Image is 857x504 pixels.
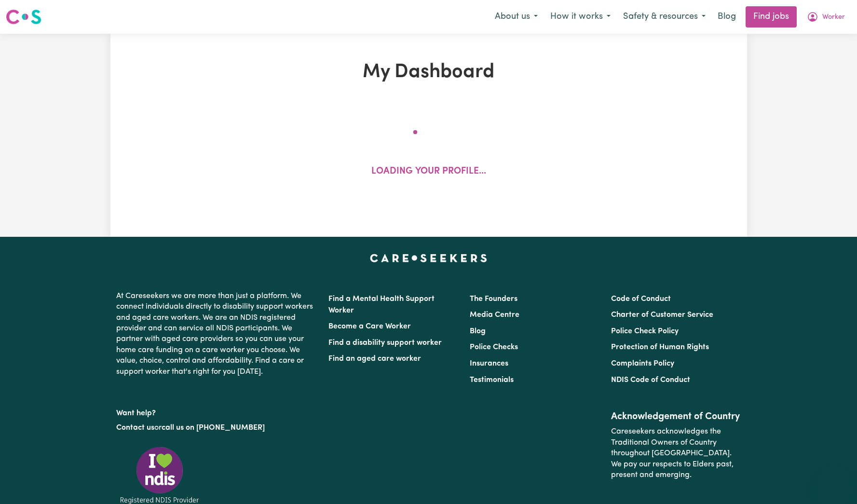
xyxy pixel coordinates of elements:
[712,6,742,27] a: Blog
[371,165,486,179] p: Loading your profile...
[544,7,617,27] button: How it works
[470,295,517,303] a: The Founders
[489,7,544,27] button: About us
[6,8,41,26] img: Careseekers logo
[116,419,317,437] p: or
[617,7,712,27] button: Safety & resources
[470,343,518,351] a: Police Checks
[222,61,635,84] h1: My Dashboard
[162,424,265,432] a: call us on [PHONE_NUMBER]
[818,465,849,496] iframe: Button to launch messaging window
[328,323,411,330] a: Become a Care Worker
[611,295,671,303] a: Code of Conduct
[470,311,519,319] a: Media Centre
[470,327,486,335] a: Blog
[328,295,435,314] a: Find a Mental Health Support Worker
[328,355,421,363] a: Find an aged care worker
[116,404,317,419] p: Want help?
[611,360,674,368] a: Complaints Policy
[116,424,154,432] a: Contact us
[746,6,797,27] a: Find jobs
[6,6,41,28] a: Careseekers logo
[470,360,508,368] a: Insurances
[611,376,690,384] a: NDIS Code of Conduct
[116,287,317,381] p: At Careseekers we are more than just a platform. We connect individuals directly to disability su...
[822,12,845,23] span: Worker
[611,311,713,319] a: Charter of Customer Service
[611,422,741,484] p: Careseekers acknowledges the Traditional Owners of Country throughout [GEOGRAPHIC_DATA]. We pay o...
[370,254,487,262] a: Careseekers home page
[611,343,709,351] a: Protection of Human Rights
[328,339,442,347] a: Find a disability support worker
[611,411,741,422] h2: Acknowledgement of Country
[611,327,679,335] a: Police Check Policy
[470,376,514,384] a: Testimonials
[801,7,851,27] button: My Account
